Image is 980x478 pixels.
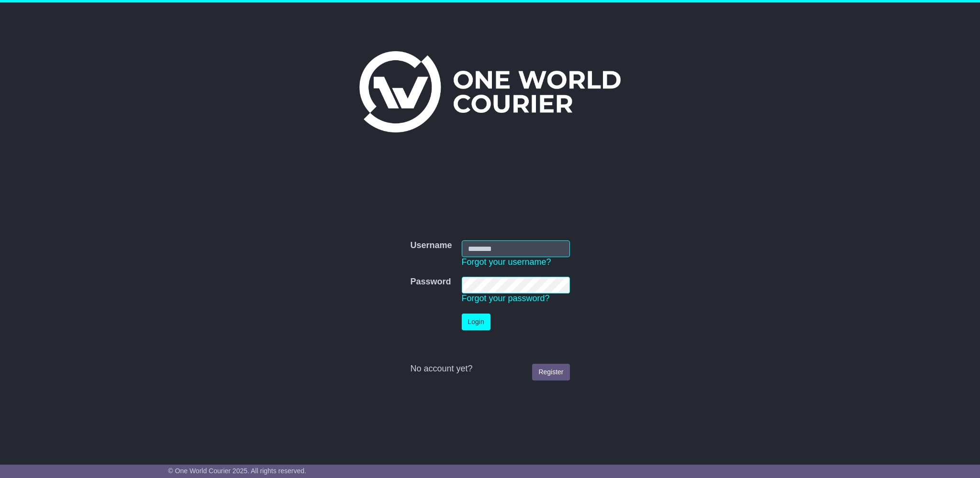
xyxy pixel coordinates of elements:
[462,257,551,267] a: Forgot your username?
[410,240,452,251] label: Username
[168,467,306,475] span: © One World Courier 2025. All rights reserved.
[462,293,550,303] a: Forgot your password?
[359,51,621,132] img: One World
[410,277,451,287] label: Password
[532,364,569,380] a: Register
[410,364,569,374] div: No account yet?
[462,314,490,330] button: Login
